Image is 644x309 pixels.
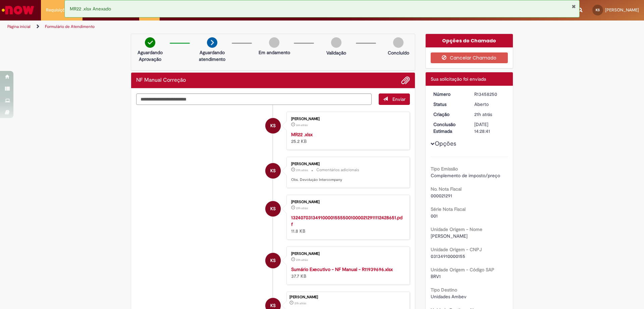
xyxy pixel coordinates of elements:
span: 21h atrás [296,206,308,210]
b: No. Nota Fiscal [431,186,462,192]
div: [DATE] 14:28:41 [474,121,505,134]
div: 25.2 KB [291,131,403,145]
h2: NF Manual Correção Histórico de tíquete [136,77,186,83]
div: [PERSON_NAME] [289,295,406,299]
span: 21h atrás [294,301,306,305]
a: 13240703134910000155550010000212911112428651.pdf [291,215,402,227]
span: KS [270,201,276,217]
div: Kamila Nazareth da Silva [265,253,281,268]
b: Unidade Origem - Nome [431,226,482,232]
dt: Número [428,91,470,98]
div: R13458250 [474,91,505,98]
a: MR22 .xlsx [291,131,313,138]
img: img-circle-grey.png [331,37,341,48]
time: 28/08/2025 14:28:37 [474,111,492,117]
textarea: Digite sua mensagem aqui... [136,93,372,105]
span: 21h atrás [474,111,492,117]
div: [PERSON_NAME] [291,117,403,121]
small: Comentários adicionais [316,167,359,173]
a: Página inicial [7,24,31,29]
p: Concluído [388,49,409,56]
span: [PERSON_NAME] [431,233,468,239]
button: Fechar Notificação [572,4,576,9]
p: Em andamento [259,49,290,56]
span: 6m atrás [296,123,308,127]
div: Opções do Chamado [426,34,513,47]
span: KS [596,8,600,12]
span: BRV1 [431,273,441,279]
time: 28/08/2025 14:31:34 [296,168,308,172]
span: 21h atrás [296,168,308,172]
div: [PERSON_NAME] [291,200,403,204]
span: Unidades Ambev [431,294,467,300]
div: Kamila Nazareth da Silva [265,201,281,217]
div: 37.7 KB [291,266,403,279]
ul: Trilhas de página [5,21,424,33]
time: 28/08/2025 14:28:37 [294,301,306,305]
span: Complemento de imposto/preço [431,172,500,179]
button: Adicionar anexos [401,76,410,85]
time: 28/08/2025 14:28:14 [296,258,308,262]
span: 001 [431,213,438,219]
time: 29/08/2025 11:16:59 [296,123,308,127]
div: 11.8 KB [291,214,403,234]
p: Aguardando atendimento [196,49,228,63]
a: Formulário de Atendimento [45,24,95,29]
dt: Status [428,101,470,108]
b: Tipo Emissão [431,166,458,172]
div: [PERSON_NAME] [291,162,403,166]
span: [PERSON_NAME] [605,7,639,13]
span: MR22 .xlsx Anexado [70,6,111,12]
img: check-circle-green.png [145,37,155,48]
div: [PERSON_NAME] [291,252,403,256]
div: 28/08/2025 14:28:37 [474,111,505,118]
b: Unidade Origem - Código SAP [431,267,494,273]
span: KS [270,118,276,134]
b: Tipo Destino [431,287,457,293]
dt: Conclusão Estimada [428,121,470,134]
span: Enviar [392,96,406,102]
span: Requisições [46,7,69,13]
img: arrow-next.png [207,37,217,48]
p: Validação [326,49,346,56]
div: Aberto [474,101,505,108]
img: img-circle-grey.png [269,37,279,48]
div: Kamila Nazareth da Silva [265,163,281,179]
button: Enviar [379,93,410,105]
p: Obs. Devolução Intercompany [291,177,403,183]
span: 03134910000155 [431,253,465,259]
div: Kamila Nazareth da Silva [265,118,281,133]
button: Cancelar Chamado [431,52,508,63]
span: 000021291 [431,193,452,199]
img: ServiceNow [1,3,35,17]
a: Sumário Executivo - NF Manual - R11939696.xlsx [291,266,393,272]
b: Série Nota Fiscal [431,206,466,212]
span: Sua solicitação foi enviada [431,76,486,82]
img: img-circle-grey.png [393,37,404,48]
p: Aguardando Aprovação [134,49,166,63]
dt: Criação [428,111,470,118]
span: KS [270,163,276,179]
b: Unidade Origem - CNPJ [431,246,482,253]
span: KS [270,253,276,269]
span: 21h atrás [296,258,308,262]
